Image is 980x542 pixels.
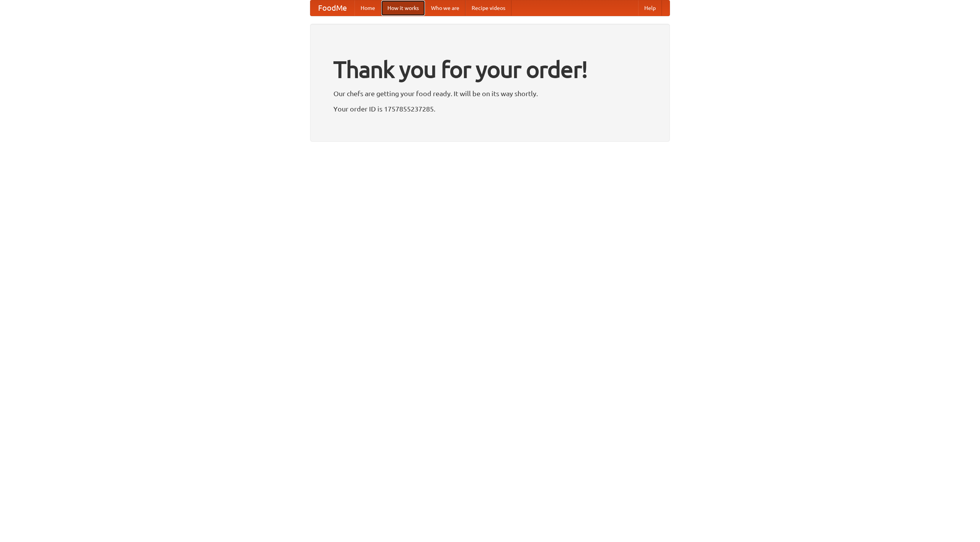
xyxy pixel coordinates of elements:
[333,51,647,88] h1: Thank you for your order!
[310,0,354,16] a: FoodMe
[333,103,647,115] p: Your order ID is 1757855237285.
[465,0,511,16] a: Recipe videos
[425,0,465,16] a: Who we are
[333,88,647,99] p: Our chefs are getting your food ready. It will be on its way shortly.
[638,0,662,16] a: Help
[381,0,425,16] a: How it works
[354,0,381,16] a: Home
